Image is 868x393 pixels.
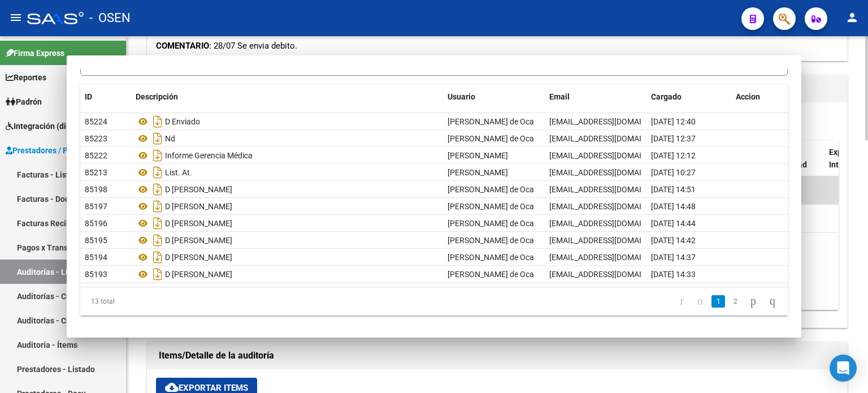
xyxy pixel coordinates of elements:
span: 85223 [85,134,107,143]
span: [EMAIL_ADDRESS][DOMAIN_NAME] [549,168,675,177]
span: [PERSON_NAME] de Oca [448,270,534,279]
span: [PERSON_NAME] [448,168,508,177]
span: Integración (discapacidad) [6,120,110,132]
span: [PERSON_NAME] de Oca [448,253,534,262]
a: go to next page [745,295,761,308]
span: [PERSON_NAME] de Oca [448,117,534,126]
span: [DATE] 14:51 [651,185,696,194]
span: [DATE] 12:37 [651,134,696,143]
div: Nd [136,129,439,148]
span: 85213 [85,168,107,177]
div: D [PERSON_NAME] [136,214,439,232]
span: 85195 [85,236,107,245]
datatable-header-cell: Expte. Interno [824,140,864,178]
span: [PERSON_NAME] de Oca [448,236,534,245]
div: D [PERSON_NAME] [136,231,439,249]
li: page 1 [710,292,727,311]
span: Firma Express [6,47,64,59]
datatable-header-cell: ID [80,85,131,109]
div: D [PERSON_NAME] [136,248,439,266]
a: go to last page [765,295,780,308]
span: [EMAIL_ADDRESS][DOMAIN_NAME] [549,253,675,262]
span: Prestadores / Proveedores [6,144,108,157]
i: Descargar documento [150,248,165,266]
i: Descargar documento [150,146,165,165]
a: 2 [728,295,742,308]
span: 85196 [85,219,107,228]
span: Expte. Interno [829,148,855,170]
span: [DATE] 14:44 [651,219,696,228]
i: Descargar documento [150,129,165,148]
h1: Items/Detalle de la auditoría [159,347,836,365]
datatable-header-cell: Accion [731,85,788,109]
span: [DATE] 14:48 [651,202,696,211]
span: [DATE] 12:12 [651,151,696,160]
span: [EMAIL_ADDRESS][DOMAIN_NAME] [549,219,675,228]
mat-icon: menu [9,11,23,24]
a: go to first page [675,295,689,308]
div: Open Intercom Messenger [830,355,857,382]
span: - OSEN [89,6,131,31]
span: 85193 [85,270,107,279]
span: [PERSON_NAME] de Oca [448,185,534,194]
div: 13 total [80,287,220,316]
span: [PERSON_NAME] de Oca [448,134,534,143]
div: D [PERSON_NAME] [136,265,439,283]
div: D Enviado [136,113,439,131]
a: 1 [711,295,725,308]
li: page 2 [727,292,744,311]
span: Descripción [136,92,178,101]
div: D [PERSON_NAME] [136,197,439,215]
span: 85197 [85,202,107,211]
span: [EMAIL_ADDRESS][DOMAIN_NAME] [549,270,675,279]
datatable-header-cell: Cargado [646,85,731,109]
span: Accion [736,92,760,101]
span: [DATE] 14:42 [651,236,696,245]
span: [EMAIL_ADDRESS][DOMAIN_NAME] [549,151,675,160]
span: [DATE] 14:33 [651,270,696,279]
span: [DATE] 14:37 [651,253,696,262]
span: Cargado [651,92,682,101]
i: Descargar documento [150,231,165,249]
span: [EMAIL_ADDRESS][DOMAIN_NAME] [549,185,675,194]
span: [EMAIL_ADDRESS][DOMAIN_NAME] [549,117,675,126]
span: : 28/07 Se envia debito. [156,41,297,51]
span: [PERSON_NAME] [448,151,508,160]
strong: COMENTARIO [156,41,209,51]
i: Descargar documento [150,163,165,182]
span: [EMAIL_ADDRESS][DOMAIN_NAME] [549,202,675,211]
span: [EMAIL_ADDRESS][DOMAIN_NAME] [549,236,675,245]
div: D [PERSON_NAME] [136,180,439,198]
a: go to previous page [692,295,708,308]
span: Email [549,92,570,101]
datatable-header-cell: Email [545,85,646,109]
i: Descargar documento [150,214,165,232]
span: Padrón [6,96,42,108]
span: [PERSON_NAME] de Oca [448,219,534,228]
span: Reportes [6,71,46,84]
span: 85194 [85,253,107,262]
span: 85224 [85,117,107,126]
span: [DATE] 10:27 [651,168,696,177]
mat-icon: person [845,11,859,24]
span: [PERSON_NAME] de Oca [448,202,534,211]
span: Exportar Items [165,383,248,393]
span: 85198 [85,185,107,194]
span: Usuario [448,92,475,101]
span: [EMAIL_ADDRESS][DOMAIN_NAME] [549,134,675,143]
span: 85222 [85,151,107,160]
datatable-header-cell: Usuario [443,85,545,109]
i: Descargar documento [150,180,165,198]
span: ID [85,92,92,101]
i: Descargar documento [150,197,165,215]
div: List. At. [136,163,439,182]
div: Informe Gerencia Médica [136,146,439,165]
i: Descargar documento [150,113,165,131]
datatable-header-cell: Descripción [131,85,443,109]
i: Descargar documento [150,265,165,283]
span: [DATE] 12:40 [651,117,696,126]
